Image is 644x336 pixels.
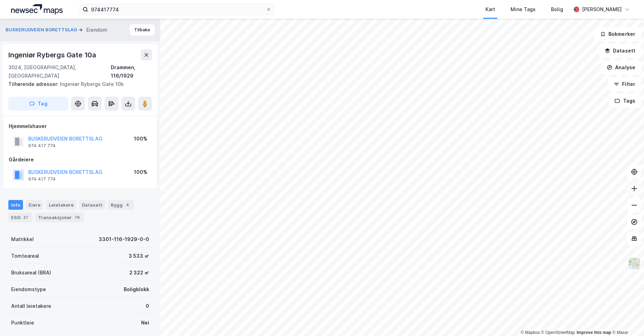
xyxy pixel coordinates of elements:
[79,200,105,210] div: Datasett
[8,200,23,210] div: Info
[11,285,46,294] div: Eiendomstype
[146,302,149,310] div: 0
[11,4,63,15] img: logo.a4113a55bc3d86da70a041830d287a7e.svg
[601,61,641,74] button: Analyse
[8,81,60,87] span: Tilhørende adresser:
[541,330,575,335] a: OpenStreetMap
[9,155,152,164] div: Gårdeiere
[11,302,51,310] div: Antall leietakere
[8,97,68,111] button: Tag
[582,5,622,14] div: [PERSON_NAME]
[8,213,32,222] div: ESG
[485,5,495,14] div: Kart
[11,319,34,327] div: Punktleie
[9,122,152,130] div: Hjemmelshaver
[521,330,540,335] a: Mapbox
[129,269,149,277] div: 2 322 ㎡
[73,214,81,221] div: 79
[26,200,43,210] div: Eiere
[28,176,56,182] div: 974 417 774
[141,319,149,327] div: Nei
[8,63,111,80] div: 3024, [GEOGRAPHIC_DATA], [GEOGRAPHIC_DATA]
[594,27,641,41] button: Bokmerker
[124,201,131,208] div: 4
[134,135,147,143] div: 100%
[28,143,56,149] div: 974 417 774
[511,5,536,14] div: Mine Tags
[609,303,644,336] div: Kontrollprogram for chat
[608,77,641,91] button: Filter
[88,4,266,15] input: Søk på adresse, matrikkel, gårdeiere, leietakere eller personer
[99,235,149,243] div: 3301-116-1929-0-0
[599,44,641,58] button: Datasett
[130,24,155,35] button: Tilbake
[11,269,51,277] div: Bruksareal (BRA)
[108,200,134,210] div: Bygg
[129,252,149,260] div: 3 533 ㎡
[8,80,146,88] div: Ingeniør Rybergs Gate 10b
[35,213,84,222] div: Transaksjoner
[134,168,147,176] div: 100%
[6,26,78,33] button: BUSKERUDVEIEN BORETTSLAG
[609,94,641,108] button: Tags
[111,63,152,80] div: Drammen, 116/1929
[11,235,34,243] div: Matrikkel
[11,252,39,260] div: Tomteareal
[46,200,76,210] div: Leietakere
[22,214,30,221] div: 27
[86,26,107,34] div: Eiendom
[628,257,641,270] img: Z
[609,303,644,336] iframe: Chat Widget
[551,5,563,14] div: Bolig
[124,285,149,294] div: Boligblokk
[577,330,611,335] a: Improve this map
[8,49,98,61] div: Ingeniør Rybergs Gate 10a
